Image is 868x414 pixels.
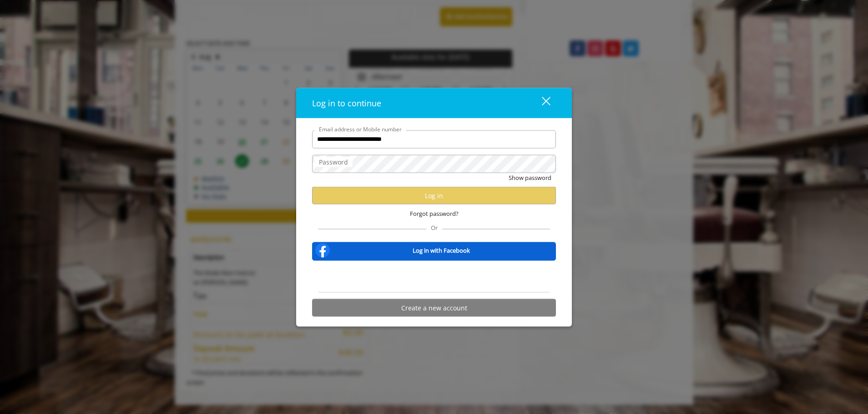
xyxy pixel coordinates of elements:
label: Email address or Mobile number [314,125,406,133]
button: Create a new account [312,299,556,317]
button: Log in [312,187,556,205]
label: Password [314,157,353,167]
input: Email address or Mobile number [312,130,556,148]
button: close dialog [525,94,556,112]
iframe: Sign in with Google Button [388,267,480,287]
span: Forgot password? [410,209,459,219]
span: Or [426,224,442,232]
b: Log in with Facebook [413,245,470,255]
div: close dialog [531,96,550,110]
span: Log in to continue [312,97,381,108]
img: facebook-logo [313,241,332,259]
button: Show password [509,173,551,182]
input: Password [312,155,556,173]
